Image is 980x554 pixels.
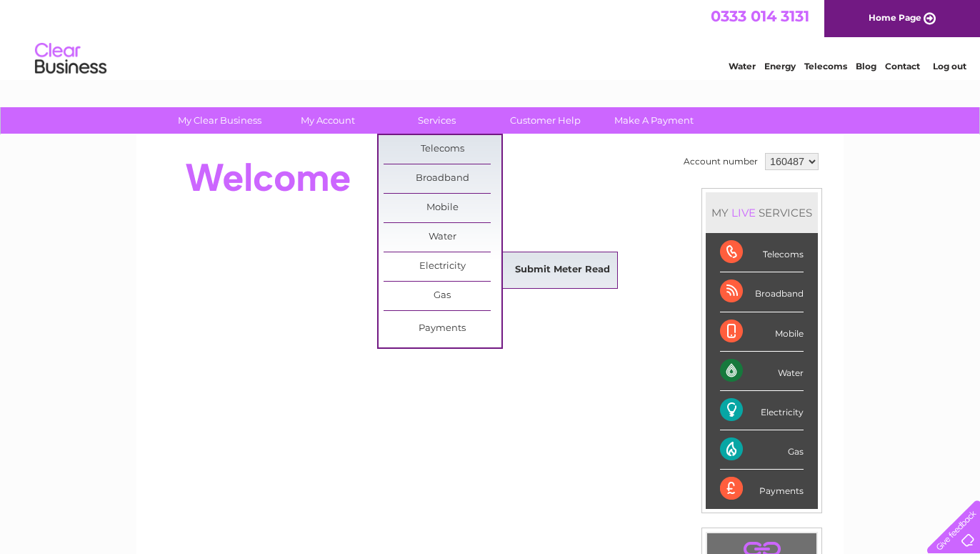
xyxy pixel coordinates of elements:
[384,194,501,222] a: Mobile
[720,430,804,470] div: Gas
[378,107,496,134] a: Services
[384,252,501,281] a: Electricity
[34,37,107,81] img: logo.png
[595,107,713,134] a: Make A Payment
[720,470,804,508] div: Payments
[486,107,604,134] a: Customer Help
[720,391,804,430] div: Electricity
[729,61,756,71] a: Water
[384,164,501,193] a: Broadband
[764,61,796,71] a: Energy
[729,206,759,219] div: LIVE
[161,107,279,134] a: My Clear Business
[384,135,501,164] a: Telecoms
[720,352,804,391] div: Water
[885,61,920,71] a: Contact
[504,256,621,285] a: Submit Meter Read
[384,315,501,343] a: Payments
[856,61,876,71] a: Blog
[933,61,966,71] a: Log out
[680,149,761,174] td: Account number
[720,233,804,272] div: Telecoms
[720,272,804,312] div: Broadband
[384,282,501,310] a: Gas
[269,107,387,134] a: My Account
[706,192,818,233] div: MY SERVICES
[384,223,501,252] a: Water
[804,61,847,71] a: Telecoms
[720,312,804,352] div: Mobile
[711,7,809,25] a: 0333 014 3131
[154,8,829,69] div: Clear Business is a trading name of Verastar Limited (registered in [GEOGRAPHIC_DATA] No. 3667643...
